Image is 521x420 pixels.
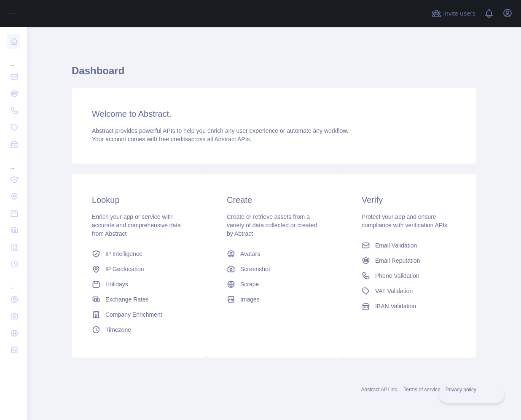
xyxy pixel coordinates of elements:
[89,277,190,292] a: Holidays
[439,385,504,403] iframe: Toggle Customer Support
[227,213,317,237] span: Create or retrieve assets from a variety of data collected or created by Abtract
[92,136,251,143] span: Your account comes with across all Abstract APIs.
[105,295,149,304] span: Exchange Rates
[105,265,144,273] span: IP Geolocation
[358,268,459,283] a: Phone Validation
[89,246,190,261] a: IP Intelligence
[361,387,399,393] a: Abstract API Inc.
[92,127,349,134] span: Abstract provides powerful APIs to help you enrich any user experience or automate any workflow.
[240,295,260,304] span: Images
[358,238,459,253] a: Email Validation
[92,194,186,206] h3: Lookup
[362,194,456,206] h3: Verify
[92,213,181,237] span: Enrich your app or service with accurate and comprehensive data from Abstract
[89,322,190,337] a: Timezone
[240,250,260,258] span: Avatars
[240,280,259,288] span: Scrape
[7,51,20,67] div: ...
[430,7,477,20] button: Invite users
[89,261,190,277] a: IP Geolocation
[375,241,417,250] span: Email Validation
[375,302,416,310] span: IBAN Validation
[240,265,270,273] span: Screenshot
[443,9,475,19] span: Invite users
[358,283,459,299] a: VAT Validation
[223,292,325,307] a: Images
[89,292,190,307] a: Exchange Rates
[358,299,459,314] a: IBAN Validation
[403,387,440,393] a: Terms of service
[105,250,142,258] span: IP Intelligence
[375,287,413,295] span: VAT Validation
[227,194,321,206] h3: Create
[92,108,456,120] h3: Welcome to Abstract.
[223,246,325,261] a: Avatars
[105,310,162,319] span: Company Enrichment
[159,136,188,143] span: free credits
[105,326,131,334] span: Timezone
[89,307,190,322] a: Company Enrichment
[7,153,20,170] div: ...
[105,280,128,288] span: Holidays
[358,253,459,268] a: Email Reputation
[223,277,325,292] a: Scrape
[375,272,419,280] span: Phone Validation
[7,273,20,290] div: ...
[72,64,476,84] h1: Dashboard
[375,256,420,265] span: Email Reputation
[362,213,447,229] span: Protect your app and ensure compliance with verification APIs
[223,261,325,277] a: Screenshot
